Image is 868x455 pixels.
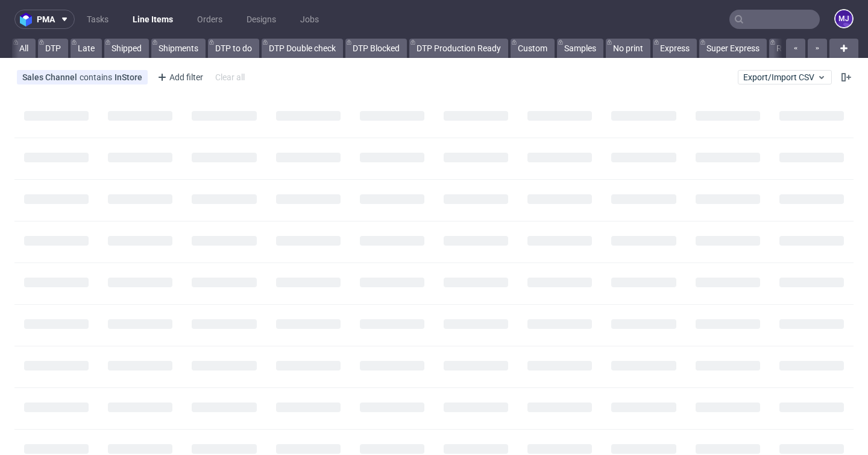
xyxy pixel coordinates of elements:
[151,39,206,58] a: Shipments
[190,10,230,29] a: Orders
[71,39,102,58] a: Late
[20,13,37,27] img: logo
[37,15,55,24] span: pma
[738,70,832,84] button: Export/Import CSV
[557,39,603,58] a: Samples
[80,10,116,29] a: Tasks
[38,39,68,58] a: DTP
[409,39,508,58] a: DTP Production Ready
[606,39,650,58] a: No print
[769,39,811,58] a: Reprint
[213,69,247,86] div: Clear all
[699,39,767,58] a: Super Express
[12,39,36,58] a: All
[80,72,115,82] span: contains
[835,10,852,27] figcaption: MJ
[104,39,149,58] a: Shipped
[125,10,180,29] a: Line Items
[115,72,142,82] div: InStore
[743,72,826,82] span: Export/Import CSV
[345,39,407,58] a: DTP Blocked
[653,39,697,58] a: Express
[14,10,75,29] button: pma
[153,68,206,87] div: Add filter
[262,39,343,58] a: DTP Double check
[22,72,80,82] span: Sales Channel
[293,10,326,29] a: Jobs
[208,39,259,58] a: DTP to do
[511,39,555,58] a: Custom
[239,10,283,29] a: Designs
